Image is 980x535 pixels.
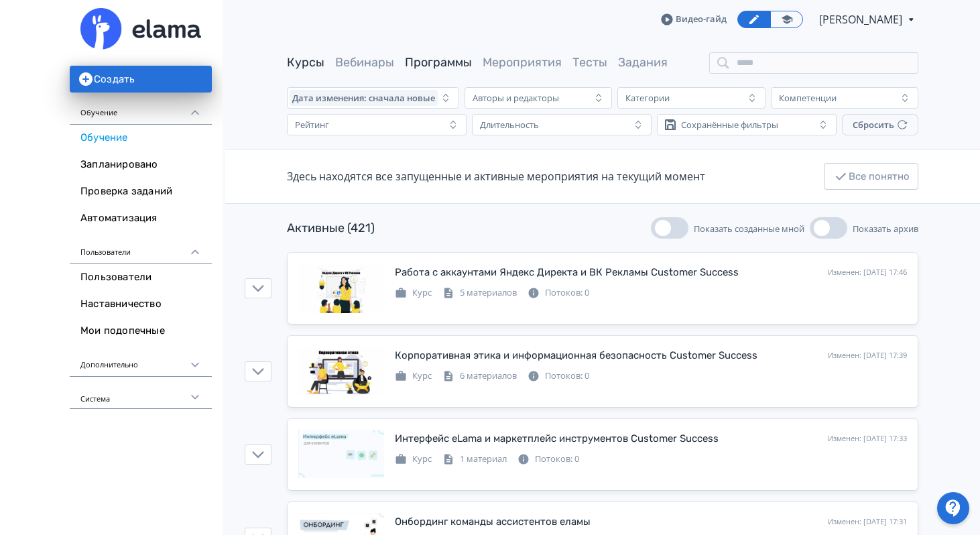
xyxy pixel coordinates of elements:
[473,93,559,103] div: Авторы и редакторы
[287,219,375,237] div: Активные (421)
[824,163,918,190] button: Все понятно
[770,11,803,28] a: Переключиться в режим ученика
[70,345,212,377] div: Дополнительно
[287,55,324,70] a: Курсы
[70,318,212,345] a: Мои подопечные
[70,377,212,409] div: Система
[70,232,212,264] div: Пользователи
[395,453,432,466] div: Курс
[828,516,907,528] div: Изменен: [DATE] 17:31
[853,223,918,235] span: Показать архив
[442,453,507,466] div: 1 материал
[617,87,765,109] button: Категории
[395,286,432,300] div: Курс
[681,119,778,130] div: Сохранённые фильтры
[80,8,201,50] img: https://files.teachbase.ru/system/account/49446/logo/medium-41563bfb68b138c87ea16aa7a8c83070.png
[480,119,539,130] div: Длительность
[395,431,719,447] div: Интерфейс eLama и маркетплейс инструментов Customer Success
[465,87,612,109] button: Авторы и редакторы
[528,369,589,383] div: Потоков: 0
[657,114,837,135] button: Сохранённые фильтры
[779,93,837,103] div: Компетенции
[70,205,212,232] a: Автоматизация
[287,114,467,135] button: Рейтинг
[70,125,212,152] a: Обучение
[517,453,579,466] div: Потоков: 0
[287,168,705,184] div: Здесь находятся все запущенные и активные мероприятия на текущий момент
[395,369,432,383] div: Курс
[70,178,212,205] a: Проверка заданий
[618,55,668,70] a: Задания
[694,223,804,235] span: Показать созданные мной
[819,11,904,27] span: Ирина Стец
[70,264,212,291] a: Пользователи
[483,55,562,70] a: Мероприятия
[572,55,607,70] a: Тесты
[395,514,591,530] div: Онбординг команды ассистентов еламы
[287,87,459,109] button: Дата изменения: сначала новые
[661,13,727,26] a: Видео-гайд
[70,152,212,178] a: Запланировано
[405,55,472,70] a: Программы
[828,267,907,278] div: Изменен: [DATE] 17:46
[625,93,670,103] div: Категории
[70,93,212,125] div: Обучение
[335,55,394,70] a: Вебинары
[295,119,329,130] div: Рейтинг
[828,350,907,361] div: Изменен: [DATE] 17:39
[771,87,918,109] button: Компетенции
[528,286,589,300] div: Потоков: 0
[828,433,907,444] div: Изменен: [DATE] 17:33
[70,291,212,318] a: Наставничество
[442,369,517,383] div: 6 материалов
[292,93,435,103] span: Дата изменения: сначала новые
[395,348,757,363] div: Корпоративная этика и информационная безопасность Customer Success
[70,66,212,93] button: Создать
[395,265,739,280] div: Работа с аккаунтами Яндекс Директа и ВК Рекламы Customer Success
[842,114,918,135] button: Сбросить
[472,114,652,135] button: Длительность
[442,286,517,300] div: 5 материалов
